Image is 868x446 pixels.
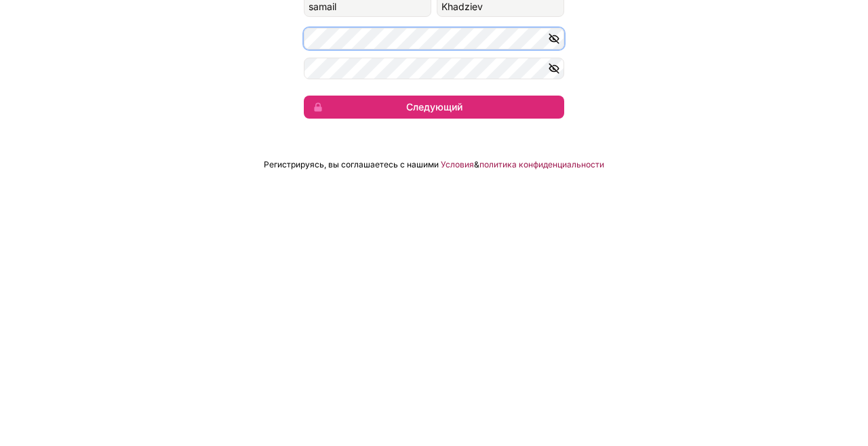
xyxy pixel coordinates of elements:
font: Следующий [406,317,462,328]
input: Подтвердите пароль [304,273,564,295]
input: собственное имя [304,211,431,232]
font: Зарегистрируйтесь бесплатно, начните за считанные секунды. [321,132,547,173]
font: политика конфиденциальности [479,375,604,385]
a: Условия [441,375,474,386]
button: Следующий [304,311,564,334]
font: & [474,375,479,385]
input: фамилия [437,211,564,232]
font: Условия [441,375,474,385]
font: Еще немного подробностей [370,182,498,193]
a: политика конфиденциальности [479,375,604,386]
input: Пароль [304,243,564,265]
font: Регистрируясь, вы соглашаетесь с нашими [264,375,439,385]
